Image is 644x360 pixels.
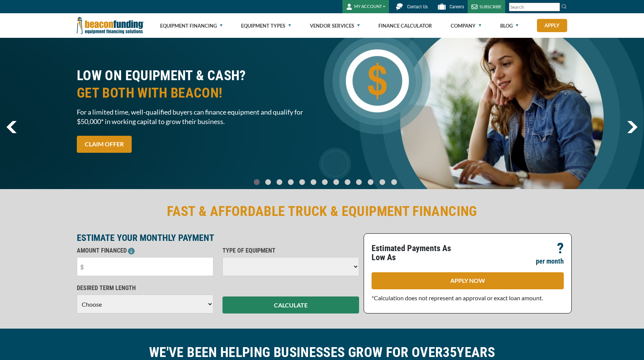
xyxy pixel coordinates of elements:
[372,244,463,262] p: Estimated Payments As Low As
[264,179,273,185] a: Go To Slide 1
[552,4,558,10] a: Clear search text
[372,294,543,301] span: *Calculation does not represent an approval or exact loan amount.
[557,244,564,253] p: ?
[627,121,638,133] img: Right Navigator
[77,257,213,276] input: $
[77,203,567,220] h2: FAST & AFFORDABLE TRUCK & EQUIPMENT FINANCING
[160,14,222,38] a: Equipment Financing
[6,121,17,133] a: previous
[451,14,481,38] a: Company
[561,3,567,9] img: Search
[286,179,296,185] a: Go To Slide 3
[77,233,359,242] p: ESTIMATE YOUR MONTHLY PAYMENT
[77,284,213,293] p: DESIRED TERM LENGTH
[252,179,261,185] a: Go To Slide 0
[77,246,213,255] p: AMOUNT FINANCED
[372,272,564,289] a: APPLY NOW
[309,179,318,185] a: Go To Slide 5
[77,67,317,102] h2: LOW ON EQUIPMENT & CASH?
[77,136,132,153] a: CLAIM OFFER
[320,179,330,185] a: Go To Slide 6
[378,14,432,38] a: Finance Calculator
[407,4,428,9] span: Contact Us
[77,13,144,38] img: Beacon Funding Corporation logo
[77,84,317,102] span: GET BOTH WITH BEACON!
[355,179,364,185] a: Go To Slide 9
[275,179,284,185] a: Go To Slide 2
[509,3,560,11] input: Search
[627,121,638,133] a: next
[241,14,291,38] a: Equipment Types
[537,19,567,32] a: Apply
[298,179,307,185] a: Go To Slide 4
[222,296,359,313] button: CALCULATE
[332,179,341,185] a: Go To Slide 7
[343,179,352,185] a: Go To Slide 8
[450,4,464,9] span: Careers
[310,14,360,38] a: Vendor Services
[389,179,399,185] a: Go To Slide 12
[6,121,17,133] img: Left Navigator
[536,257,564,266] p: per month
[378,179,387,185] a: Go To Slide 11
[222,246,359,255] p: TYPE OF EQUIPMENT
[366,179,375,185] a: Go To Slide 10
[77,107,317,126] span: For a limited time, well-qualified buyers can finance equipment and qualify for $50,000* in worki...
[500,14,518,38] a: Blog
